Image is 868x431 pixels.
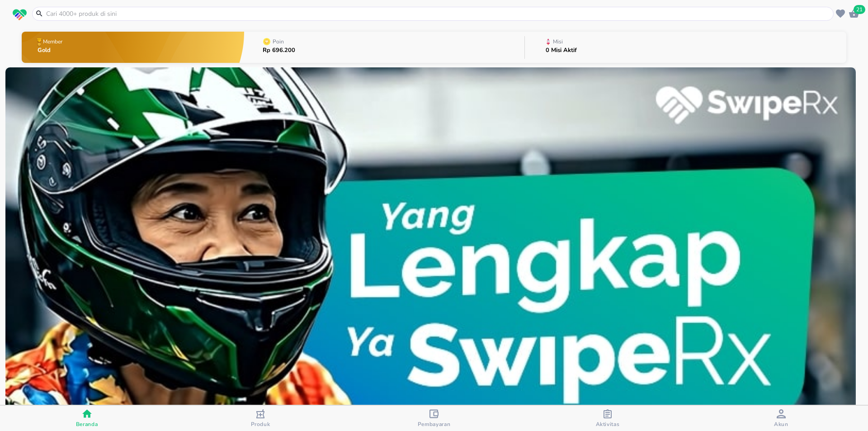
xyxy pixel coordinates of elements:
[847,7,861,20] button: 21
[596,421,620,428] span: Aktivitas
[774,421,788,428] span: Akun
[694,406,868,431] button: Akun
[263,47,295,53] p: Rp 696.200
[244,29,524,65] button: PoinRp 696.200
[251,421,270,428] span: Produk
[76,421,98,428] span: Beranda
[521,406,694,431] button: Aktivitas
[854,5,865,14] span: 21
[43,39,62,44] p: Member
[347,406,521,431] button: Pembayaran
[174,406,347,431] button: Produk
[418,421,451,428] span: Pembayaran
[22,29,244,65] button: MemberGold
[553,39,563,44] p: Misi
[273,39,284,44] p: Poin
[13,9,27,21] img: logo_swiperx_s.bd005f3b.svg
[45,9,831,19] input: Cari 4000+ produk di sini
[525,29,846,65] button: Misi0 Misi Aktif
[546,47,577,53] p: 0 Misi Aktif
[38,47,64,53] p: Gold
